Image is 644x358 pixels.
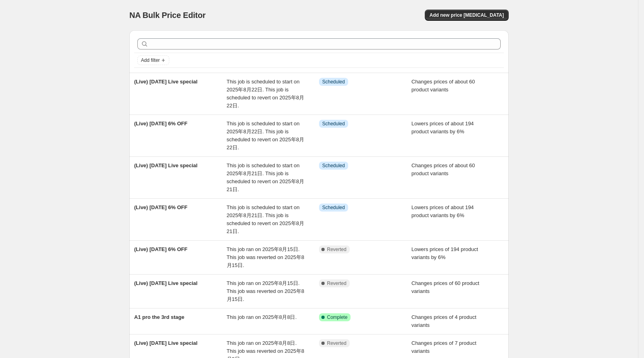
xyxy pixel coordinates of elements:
[227,162,304,192] span: This job is scheduled to start on 2025年8月21日. This job is scheduled to revert on 2025年8月21日.
[141,57,160,63] span: Add filter
[227,280,304,302] span: This job ran on 2025年8月15日. This job was reverted on 2025年8月15日.
[412,280,480,294] span: Changes prices of 60 product variants
[134,121,187,127] span: (Live) [DATE] 6% OFF
[412,246,478,260] span: Lowers prices of 194 product variants by 6%
[412,121,474,134] span: Lowers prices of about 194 product variants by 6%
[322,162,345,169] span: Scheduled
[227,246,304,268] span: This job ran on 2025年8月15日. This job was reverted on 2025年8月15日.
[134,246,187,252] span: (Live) [DATE] 6% OFF
[412,162,475,176] span: Changes prices of about 60 product variants
[227,121,304,150] span: This job is scheduled to start on 2025年8月22日. This job is scheduled to revert on 2025年8月22日.
[412,204,474,218] span: Lowers prices of about 194 product variants by 6%
[134,314,184,320] span: A1 pro the 3rd stage
[412,314,477,328] span: Changes prices of 4 product variants
[412,340,477,354] span: Changes prices of 7 product variants
[322,121,345,127] span: Scheduled
[327,246,347,253] span: Reverted
[327,280,347,287] span: Reverted
[227,204,304,234] span: This job is scheduled to start on 2025年8月21日. This job is scheduled to revert on 2025年8月21日.
[227,79,304,109] span: This job is scheduled to start on 2025年8月22日. This job is scheduled to revert on 2025年8月22日.
[327,340,347,346] span: Reverted
[134,340,198,346] span: (Live) [DATE] Live special
[134,280,198,286] span: (Live) [DATE] Live special
[134,204,187,210] span: (Live) [DATE] 6% OFF
[227,314,297,320] span: This job ran on 2025年8月8日.
[134,79,198,85] span: (Live) [DATE] Live special
[129,11,206,20] span: NA Bulk Price Editor
[322,79,345,85] span: Scheduled
[430,12,504,18] span: Add new price [MEDICAL_DATA]
[322,204,345,211] span: Scheduled
[425,10,509,21] button: Add new price [MEDICAL_DATA]
[327,314,347,320] span: Complete
[412,79,475,93] span: Changes prices of about 60 product variants
[134,162,198,168] span: (Live) [DATE] Live special
[137,55,169,65] button: Add filter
